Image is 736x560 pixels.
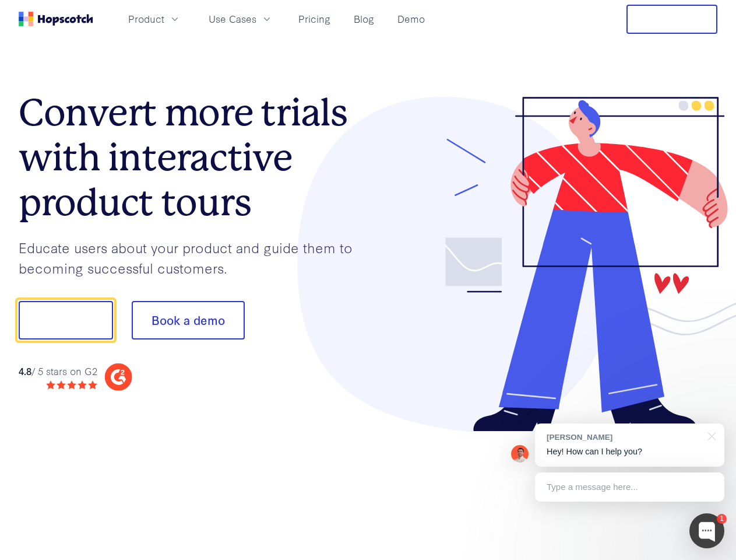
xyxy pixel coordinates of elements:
button: Show me! [19,301,113,339]
div: Type a message here... [535,473,724,502]
button: Product [121,9,188,29]
p: Hey! How can I help you? [547,446,713,458]
div: 1 [717,514,727,524]
a: Blog [349,9,379,29]
h1: Convert more trials with interactive product tours [19,90,368,225]
button: Use Cases [202,9,280,29]
a: Demo [393,9,429,29]
button: Free Trial [626,5,717,34]
span: Use Cases [209,12,256,26]
div: [PERSON_NAME] [547,432,701,443]
button: Book a demo [132,301,245,339]
div: / 5 stars on G2 [19,364,97,379]
strong: 4.8 [19,364,31,377]
p: Educate users about your product and guide them to becoming successful customers. [19,237,368,278]
span: Product [128,12,164,26]
a: Home [19,12,93,26]
a: Pricing [294,9,335,29]
img: Mark Spera [511,445,529,463]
